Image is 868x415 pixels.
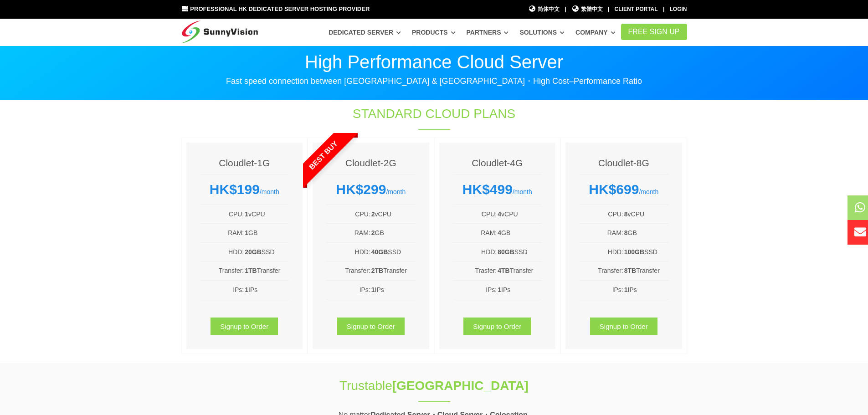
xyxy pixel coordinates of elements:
[282,105,586,123] h1: Standard Cloud Plans
[371,286,375,293] b: 1
[245,229,248,236] b: 1
[624,284,668,295] td: IPs
[244,227,289,238] td: GB
[579,181,668,198] div: /month
[244,209,289,220] td: vCPU
[467,24,509,41] a: Partners
[624,210,628,218] b: 8
[497,246,542,257] td: SSD
[412,24,456,41] a: Products
[337,318,405,335] a: Signup to Order
[200,284,245,295] td: IPs:
[621,24,687,40] a: FREE Sign Up
[200,209,245,220] td: CPU:
[200,265,245,276] td: Transfer:
[624,227,668,238] td: GB
[453,265,498,276] td: Trasfer:
[245,267,257,274] b: 1TB
[579,209,624,220] td: CPU:
[463,318,531,335] a: Signup to Order
[497,227,542,238] td: GB
[326,227,371,238] td: RAM:
[371,284,416,295] td: IPs
[244,265,289,276] td: Transfer
[371,248,388,256] b: 40GB
[565,5,566,14] li: |
[571,5,603,14] a: 繁體中文
[245,210,248,218] b: 1
[462,182,513,197] strong: HK$499
[326,284,371,295] td: IPs:
[498,248,514,256] b: 80GB
[615,6,658,12] a: Client Portal
[624,286,628,293] b: 1
[579,284,624,295] td: IPs:
[624,209,668,220] td: vCPU
[181,76,687,87] p: Fast speed connection between [GEOGRAPHIC_DATA] & [GEOGRAPHIC_DATA]・High Cost–Performance Ratio
[200,227,245,238] td: RAM:
[285,117,362,193] span: Best Buy
[624,229,628,236] b: 8
[624,267,636,274] b: 8TB
[371,209,416,220] td: vCPU
[371,265,416,276] td: Transfer
[519,24,565,41] a: Solutions
[392,379,529,393] strong: [GEOGRAPHIC_DATA]
[371,210,375,218] b: 2
[529,5,560,14] a: 简体中文
[244,284,289,295] td: IPs
[453,209,498,220] td: CPU:
[245,248,262,256] b: 20GB
[579,156,668,169] h4: Cloudlet-8G
[329,24,401,41] a: Dedicated Server
[498,229,501,236] b: 4
[575,24,616,41] a: Company
[590,318,657,335] a: Signup to Order
[608,5,609,14] li: |
[371,227,416,238] td: GB
[497,265,542,276] td: Transfer
[326,181,416,198] div: /month
[336,182,386,197] strong: HK$299
[371,229,375,236] b: 2
[624,246,668,257] td: SSD
[326,265,371,276] td: Transfer:
[200,156,289,169] h4: Cloudlet-1G
[670,6,687,12] a: Login
[498,210,501,218] b: 4
[453,246,498,257] td: HDD:
[200,246,245,257] td: HDD:
[371,267,383,274] b: 2TB
[244,246,289,257] td: SSD
[453,227,498,238] td: RAM:
[497,209,542,220] td: vCPU
[589,182,639,197] strong: HK$699
[371,246,416,257] td: SSD
[210,182,260,197] strong: HK$199
[211,318,278,335] a: Signup to Order
[663,5,664,14] li: |
[453,156,542,169] h4: Cloudlet-4G
[453,284,498,295] td: IPs:
[190,5,370,12] span: Professional HK Dedicated Server Hosting Provider
[453,181,542,198] div: /month
[282,377,586,395] h1: Trustable
[579,227,624,238] td: RAM:
[624,265,668,276] td: Transfer
[624,248,644,256] b: 100GB
[497,284,542,295] td: IPs
[498,267,509,274] b: 4TB
[245,286,248,293] b: 1
[579,265,624,276] td: Transfer:
[498,286,501,293] b: 1
[326,156,416,169] h4: Cloudlet-2G
[326,246,371,257] td: HDD:
[326,209,371,220] td: CPU:
[200,181,289,198] div: /month
[579,246,624,257] td: HDD:
[181,53,687,71] p: High Performance Cloud Server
